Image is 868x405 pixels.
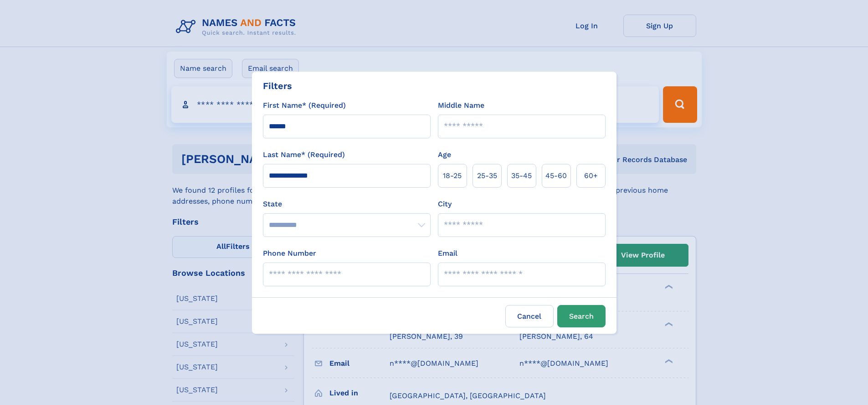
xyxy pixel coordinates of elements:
label: City [438,199,452,210]
label: Phone Number [263,248,316,259]
label: First Name* (Required) [263,100,346,111]
label: Cancel [505,305,554,327]
label: Middle Name [438,100,484,111]
label: Age [438,149,451,160]
span: 35‑45 [511,170,532,181]
button: Search [557,305,606,327]
span: 25‑35 [477,170,497,181]
div: Filters [263,79,292,93]
span: 45‑60 [545,170,567,181]
span: 18‑25 [443,170,462,181]
span: 60+ [584,170,598,181]
label: State [263,199,431,210]
label: Last Name* (Required) [263,149,345,160]
label: Email [438,248,457,259]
